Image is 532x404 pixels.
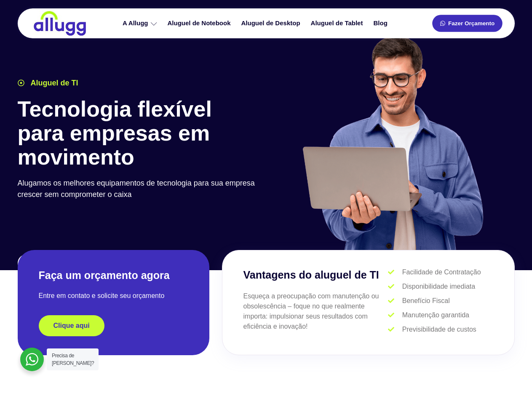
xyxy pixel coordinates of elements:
span: Facilidade de Contratação [400,267,481,277]
img: aluguel de ti para startups [299,35,485,250]
span: Precisa de [PERSON_NAME]? [52,353,94,366]
a: Aluguel de Notebook [163,16,237,31]
span: Fazer Orçamento [448,21,495,27]
a: Clique aqui [39,315,104,336]
a: Aluguel de Desktop [237,16,307,31]
p: Esqueça a preocupação com manutenção ou obsolescência – foque no que realmente importa: impulsion... [243,291,388,332]
span: Benefício Fiscal [400,296,450,306]
h1: Tecnologia flexível para empresas em movimento [18,97,262,170]
a: Blog [369,16,393,31]
span: Disponibilidade imediata [400,282,475,292]
h2: Faça um orçamento agora [39,268,188,282]
a: A Allugg [118,16,163,31]
iframe: Chat Widget [380,296,532,404]
a: Aluguel de Tablet [307,16,369,31]
span: Aluguel de TI [29,77,78,89]
img: locação de TI é Allugg [32,11,87,36]
h3: Vantagens do aluguel de TI [243,267,388,283]
a: Fazer Orçamento [432,15,502,32]
p: Alugamos os melhores equipamentos de tecnologia para sua empresa crescer sem comprometer o caixa [18,178,262,200]
span: Clique aqui [53,322,90,329]
p: Entre em contato e solicite seu orçamento [39,291,188,301]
